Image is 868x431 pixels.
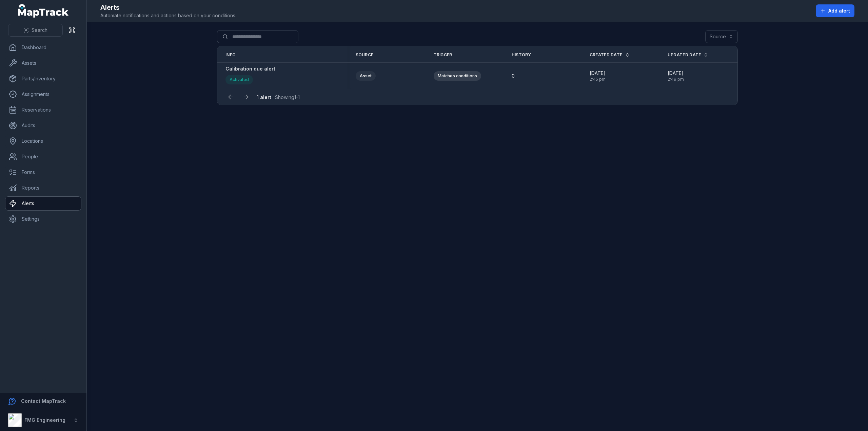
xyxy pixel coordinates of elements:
[590,52,630,58] a: Created Date
[356,52,374,58] span: Source
[5,56,81,70] a: Assets
[590,77,606,82] span: 2:45 pm
[434,52,452,58] span: Trigger
[590,52,623,58] span: Created Date
[5,212,81,226] a: Settings
[5,41,81,54] a: Dashboard
[225,65,275,72] strong: Calibration due alert
[5,119,81,132] a: Audits
[5,197,81,210] a: Alerts
[668,52,701,58] span: Updated Date
[5,72,81,85] a: Parts/Inventory
[100,3,236,12] h2: Alerts
[512,52,531,58] span: History
[24,417,65,423] strong: FMG Engineering
[668,70,684,82] time: 9/24/2025, 2:49:36 PM
[590,70,606,82] time: 9/24/2025, 2:45:27 PM
[8,24,63,37] button: Search
[225,52,236,58] span: Info
[668,77,684,82] span: 2:49 pm
[32,27,47,34] span: Search
[5,150,81,163] a: People
[5,181,81,195] a: Reports
[668,52,709,58] a: Updated Date
[816,4,854,17] button: Add alert
[705,30,738,43] button: Source
[5,165,81,179] a: Forms
[5,103,81,117] a: Reservations
[257,94,300,100] span: · Showing 1 - 1
[225,65,275,86] a: Calibration due alertActivated
[512,73,515,79] span: 0
[225,75,253,84] div: Activated
[668,70,684,77] span: [DATE]
[5,134,81,148] a: Locations
[434,71,481,81] div: Matches conditions
[5,87,81,101] a: Assignments
[100,12,236,19] span: Automate notifications and actions based on your conditions.
[590,70,606,77] span: [DATE]
[21,398,66,404] strong: Contact MapTrack
[356,71,376,81] div: Asset
[257,94,271,100] strong: 1 alert
[828,7,850,14] span: Add alert
[18,4,69,18] a: MapTrack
